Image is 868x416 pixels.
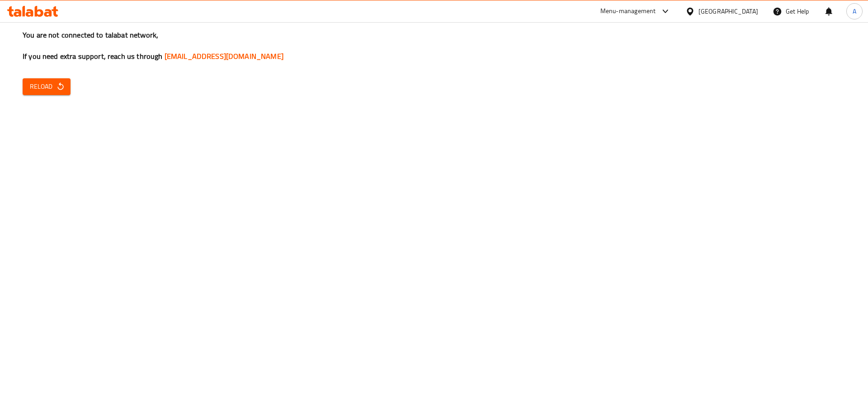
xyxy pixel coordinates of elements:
span: Reload [30,81,63,92]
h3: You are not connected to talabat network, If you need extra support, reach us through [23,30,845,62]
button: Reload [23,78,71,95]
span: A [853,6,856,16]
div: [GEOGRAPHIC_DATA] [698,6,758,16]
a: [EMAIL_ADDRESS][DOMAIN_NAME] [165,49,283,63]
div: Menu-management [600,6,656,17]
